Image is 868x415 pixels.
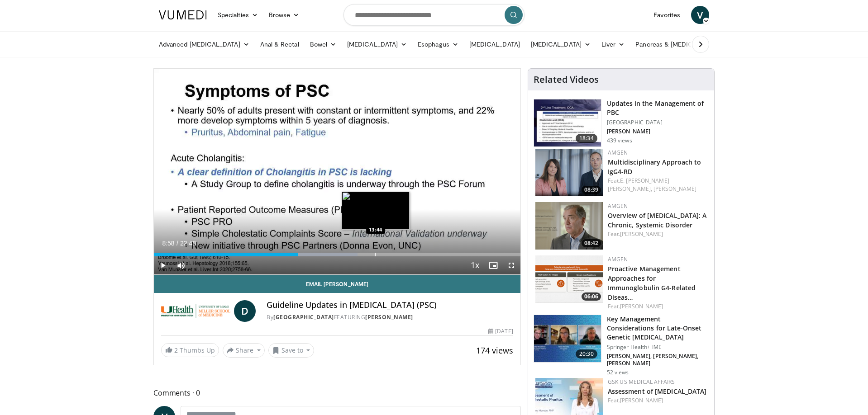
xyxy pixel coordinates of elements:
a: D [234,300,256,322]
a: E. [PERSON_NAME] [PERSON_NAME], [608,177,669,193]
a: Liver [596,35,630,53]
a: Bowel [305,35,342,53]
button: Fullscreen [502,256,520,274]
a: GSK US Medical Affairs [608,378,675,386]
p: Springer Health+ IME [607,344,709,351]
button: Play [154,256,172,274]
p: [PERSON_NAME], [PERSON_NAME], [PERSON_NAME] [607,353,709,367]
a: [PERSON_NAME] [620,302,663,310]
a: [PERSON_NAME] [620,396,663,404]
span: 22:48 [180,240,196,247]
a: [MEDICAL_DATA] [525,35,596,53]
a: Assessment of [MEDICAL_DATA] [608,387,707,396]
a: [PERSON_NAME] [653,185,696,193]
input: Search topics, interventions [343,4,525,26]
div: Feat. [608,302,707,311]
img: 40cb7efb-a405-4d0b-b01f-0267f6ac2b93.png.150x105_q85_crop-smart_upscale.png [535,202,603,250]
img: University of Miami [161,300,230,322]
div: Feat. [608,177,707,193]
img: image.jpeg [342,192,410,230]
div: [DATE] [488,327,513,335]
a: [MEDICAL_DATA] [464,35,525,53]
span: 06:06 [582,292,601,301]
a: 18:34 Updates in the Management of PBC [GEOGRAPHIC_DATA] [PERSON_NAME] 439 views [534,99,709,147]
a: V [691,6,709,24]
a: 06:06 [535,255,603,303]
a: Advanced [MEDICAL_DATA] [153,35,255,53]
img: beaec1a9-1a09-4975-8157-4df5edafc3c8.150x105_q85_crop-smart_upscale.jpg [534,315,601,362]
img: 04ce378e-5681-464e-a54a-15375da35326.png.150x105_q85_crop-smart_upscale.png [535,149,603,196]
a: 08:39 [535,149,603,196]
a: 20:30 Key Management Considerations for Late-Onset Genetic [MEDICAL_DATA] Springer Health+ IME [P... [534,315,709,376]
a: [PERSON_NAME] [620,230,663,238]
button: Save to [268,343,315,358]
a: 08:42 [535,202,603,250]
span: 18:34 [576,134,597,143]
span: Comments 0 [153,387,521,399]
h3: Key Management Considerations for Late-Onset Genetic [MEDICAL_DATA] [607,315,709,342]
div: Feat. [608,230,707,238]
a: Pancreas & [MEDICAL_DATA] [630,35,736,53]
div: Feat. [608,396,707,405]
div: By FEATURING [267,313,513,321]
span: 2 [174,346,178,354]
a: Browse [263,6,305,24]
button: Playback Rate [466,256,484,274]
a: Anal & Rectal [255,35,305,53]
img: 5cf47cf8-5b4c-4c40-a1d9-4c8d132695a9.150x105_q85_crop-smart_upscale.jpg [534,99,601,146]
span: 08:42 [582,239,601,247]
h4: Guideline Updates in [MEDICAL_DATA] (PSC) [267,300,513,310]
a: Specialties [212,6,263,24]
a: 2 Thumbs Up [161,343,219,357]
a: [MEDICAL_DATA] [342,35,412,53]
a: Favorites [648,6,686,24]
p: 52 views [607,369,629,376]
p: [PERSON_NAME] [607,128,709,135]
p: [GEOGRAPHIC_DATA] [607,119,709,126]
button: Mute [172,256,190,274]
a: Amgen [608,202,628,210]
span: 174 views [476,345,513,356]
a: Multidisciplinary Approach to IgG4-RD [608,158,701,176]
button: Share [223,343,265,358]
img: VuMedi Logo [159,10,207,19]
a: Amgen [608,255,628,263]
span: 8:58 [162,240,174,247]
video-js: Video Player [154,69,520,275]
img: b07e8bac-fd62-4609-bac4-e65b7a485b7c.png.150x105_q85_crop-smart_upscale.png [535,255,603,303]
a: Overview of [MEDICAL_DATA]: A Chronic, Systemic Disorder [608,211,707,229]
a: Email [PERSON_NAME] [154,275,520,293]
span: 20:30 [576,349,597,358]
a: [GEOGRAPHIC_DATA] [273,313,334,321]
a: Proactive Management Approaches for Immunoglobulin G4-Related Diseas… [608,264,696,302]
span: 08:39 [582,186,601,194]
a: Amgen [608,149,628,156]
p: 439 views [607,137,632,144]
h4: Related Videos [534,74,599,85]
div: Progress Bar [154,253,520,256]
span: / [176,240,178,247]
a: Esophagus [412,35,464,53]
button: Enable picture-in-picture mode [484,256,502,274]
h3: Updates in the Management of PBC [607,99,709,117]
a: [PERSON_NAME] [365,313,413,321]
